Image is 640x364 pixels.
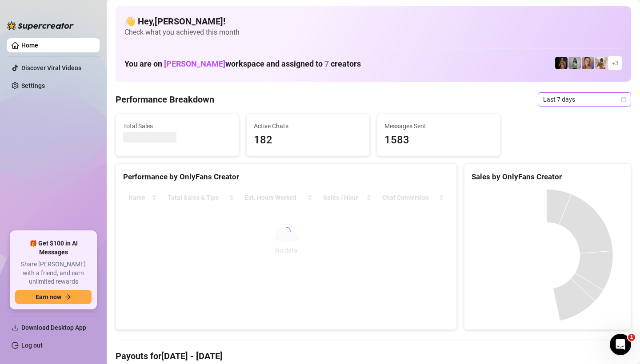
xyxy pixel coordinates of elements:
[628,334,635,341] span: 1
[124,15,622,28] h4: 👋 Hey, [PERSON_NAME] !
[124,28,622,37] span: Check what you achieved this month
[254,132,362,149] span: 182
[36,293,61,301] span: Earn now
[21,64,81,71] a: Discover Viral Videos
[543,93,626,106] span: Last 7 days
[384,121,493,131] span: Messages Sent
[15,239,92,257] span: 🎁 Get $100 in AI Messages
[621,97,626,102] span: calendar
[116,350,631,362] h4: Payouts for [DATE] - [DATE]
[595,57,608,69] img: Green
[568,57,581,69] img: A
[254,121,362,131] span: Active Chats
[21,42,38,49] a: Home
[324,59,329,68] span: 7
[555,57,568,69] img: D
[65,294,71,300] span: arrow-right
[15,260,92,286] span: Share [PERSON_NAME] with a friend, and earn unlimited rewards
[610,334,631,355] iframe: Intercom live chat
[282,227,291,236] span: loading
[15,290,92,304] button: Earn nowarrow-right
[21,324,86,331] span: Download Desktop App
[116,93,214,106] h4: Performance Breakdown
[164,59,225,68] span: [PERSON_NAME]
[472,171,624,183] div: Sales by OnlyFans Creator
[124,59,361,69] h1: You are on workspace and assigned to creators
[384,132,493,149] span: 1583
[612,58,619,68] span: + 3
[21,82,45,89] a: Settings
[12,324,19,331] span: download
[7,21,74,30] img: logo-BBDzfeDw.svg
[123,121,232,131] span: Total Sales
[21,342,43,349] a: Log out
[582,57,594,69] img: Cherry
[123,171,449,183] div: Performance by OnlyFans Creator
